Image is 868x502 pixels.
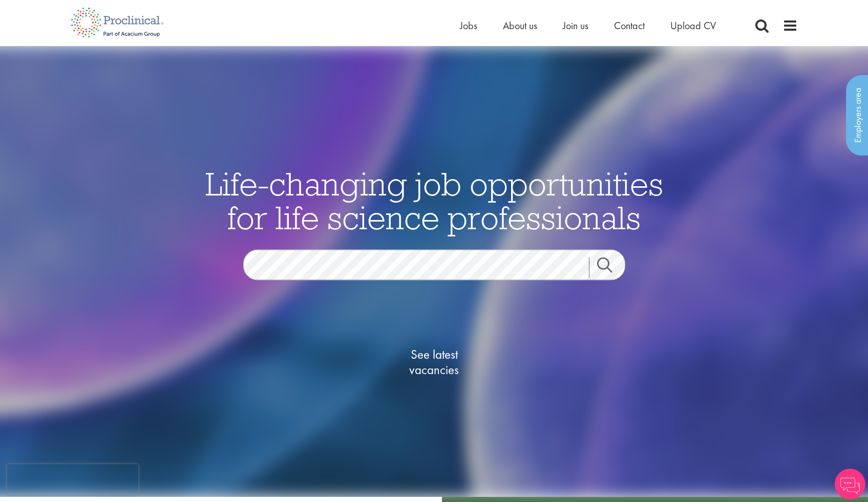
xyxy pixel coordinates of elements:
[563,19,588,32] a: Join us
[383,346,485,377] span: See latest vacancies
[460,19,477,32] a: Jobs
[614,19,645,32] a: Contact
[383,305,485,418] a: See latestvacancies
[205,163,663,237] span: Life-changing job opportunities for life science professionals
[670,19,716,32] a: Upload CV
[835,469,865,499] img: Chatbot
[7,464,138,495] iframe: reCAPTCHA
[589,257,633,277] a: Job search submit button
[503,19,537,32] a: About us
